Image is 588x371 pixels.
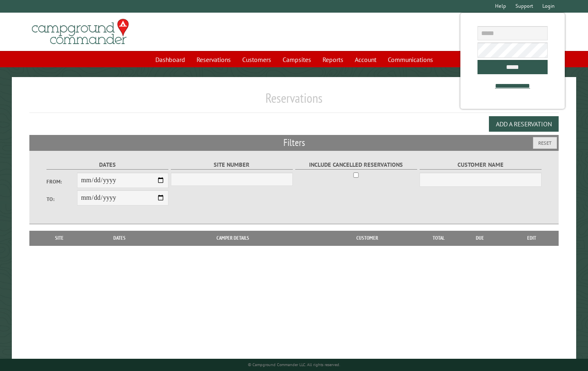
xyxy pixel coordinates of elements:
[489,116,559,132] button: Add a Reservation
[237,52,276,67] a: Customers
[29,16,131,48] img: Campground Commander
[154,231,312,245] th: Camper Details
[312,231,422,245] th: Customer
[85,231,153,245] th: Dates
[192,52,236,67] a: Reservations
[295,160,417,170] label: Include Cancelled Reservations
[46,178,77,185] label: From:
[350,52,381,67] a: Account
[422,231,455,245] th: Total
[533,137,557,149] button: Reset
[248,362,340,367] small: © Campground Commander LLC. All rights reserved.
[29,90,559,113] h1: Reservations
[171,160,293,170] label: Site Number
[46,160,168,170] label: Dates
[278,52,316,67] a: Campsites
[33,231,85,245] th: Site
[420,160,542,170] label: Customer Name
[29,135,559,150] h2: Filters
[46,195,77,203] label: To:
[318,52,348,67] a: Reports
[383,52,438,67] a: Communications
[505,231,559,245] th: Edit
[455,231,505,245] th: Due
[150,52,190,67] a: Dashboard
